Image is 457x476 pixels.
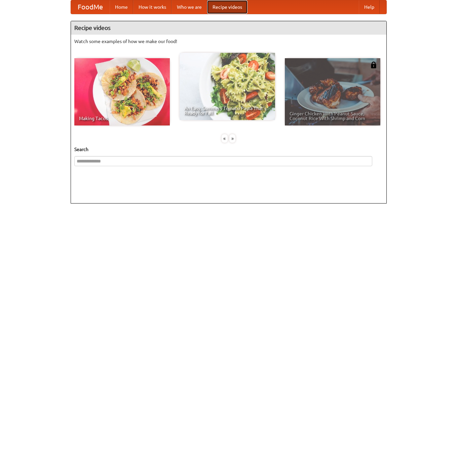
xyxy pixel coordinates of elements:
a: An Easy, Summery Tomato Pasta That's Ready for Fall [180,53,275,120]
a: Making Tacos [74,58,170,125]
a: Home [110,0,133,14]
a: Recipe videos [207,0,247,14]
a: How it works [133,0,172,14]
a: Who we are [172,0,207,14]
h5: Search [74,146,383,153]
h4: Recipe videos [71,21,386,35]
div: « [222,134,228,143]
img: 483408.png [370,62,377,68]
div: » [229,134,235,143]
a: Help [359,0,380,14]
span: An Easy, Summery Tomato Pasta That's Ready for Fall [184,106,270,115]
a: FoodMe [71,0,110,14]
span: Making Tacos [79,116,165,121]
p: Watch some examples of how we make our food! [74,38,383,45]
